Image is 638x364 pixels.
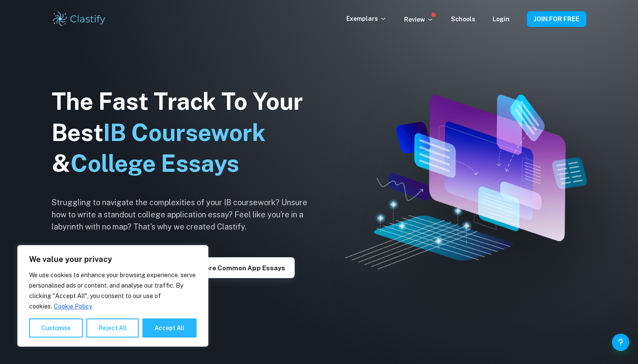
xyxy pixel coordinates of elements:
[493,16,510,23] a: Login
[86,318,139,338] button: Reject All
[17,245,208,347] div: We value your privacy
[451,16,475,23] a: Schools
[29,270,197,312] p: We use cookies to enhance your browsing experience, serve personalised ads or content, and analys...
[29,254,197,265] p: We value your privacy
[52,10,107,28] img: Clastify logo
[527,11,586,27] button: JOIN FOR FREE
[404,15,434,24] p: Review
[53,302,92,310] a: Cookie Policy
[70,150,239,177] span: College Essays
[345,95,587,269] img: Clastify hero
[29,318,83,338] button: Customise
[103,119,266,146] span: IB Coursework
[612,334,629,351] button: Help and Feedback
[52,86,321,180] h1: The Fast Track To Your Best &
[142,318,197,338] button: Accept All
[346,14,387,23] p: Exemplars
[181,263,295,272] a: Explore Common App essays
[181,257,295,278] button: Explore Common App essays
[52,197,321,233] h6: Struggling to navigate the complexities of your IB coursework? Unsure how to write a standout col...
